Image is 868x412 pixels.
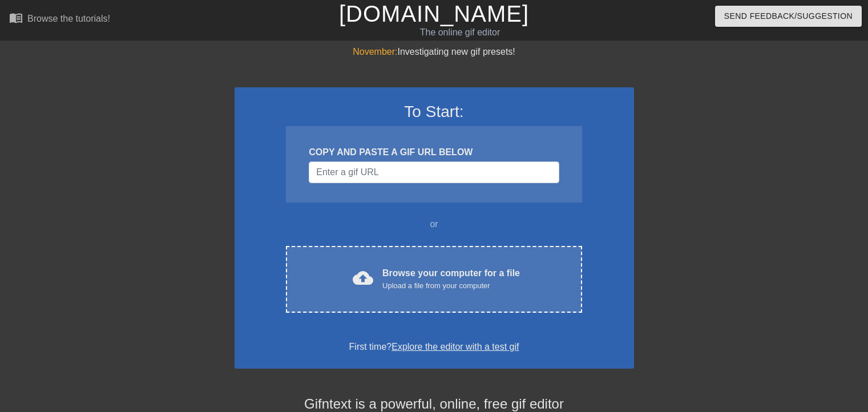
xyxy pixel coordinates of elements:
[339,1,529,26] a: [DOMAIN_NAME]
[309,161,559,183] input: Username
[309,146,559,159] div: COPY AND PASTE A GIF URL BELOW
[249,340,619,354] div: First time?
[382,280,520,292] div: Upload a file from your computer
[27,14,110,23] div: Browse the tutorials!
[295,26,625,39] div: The online gif editor
[353,47,397,56] span: November:
[391,342,519,352] a: Explore the editor with a test gif
[9,11,110,29] a: Browse the tutorials!
[353,268,373,288] span: cloud_upload
[9,11,23,25] span: menu_book
[715,6,862,27] button: Send Feedback/Suggestion
[724,9,853,23] span: Send Feedback/Suggestion
[264,217,604,231] div: or
[235,45,634,59] div: Investigating new gif presets!
[382,266,520,292] div: Browse your computer for a file
[249,102,619,122] h3: To Start:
